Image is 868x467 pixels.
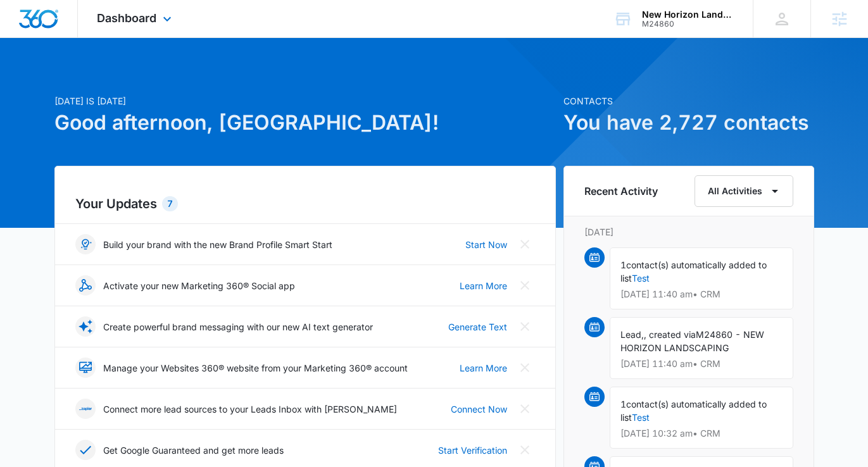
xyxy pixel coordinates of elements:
button: All Activities [695,175,793,207]
div: Domain: [DOMAIN_NAME] [33,33,139,43]
div: account id [642,20,734,28]
div: v 4.0.25 [35,20,62,30]
p: Manage your Websites 360® website from your Marketing 360® account [103,361,408,375]
h2: Your Updates [75,194,535,213]
p: [DATE] 11:40 am • CRM [620,290,783,299]
p: [DATE] [584,225,793,239]
span: contact(s) automatically added to list [620,259,767,283]
p: [DATE] is [DATE] [54,94,556,108]
p: Build your brand with the new Brand Profile Smart Start [103,238,332,251]
a: Test [632,273,650,283]
span: Dashboard [97,11,156,25]
p: [DATE] 11:40 am • CRM [620,359,783,368]
h1: Good afternoon, [GEOGRAPHIC_DATA]! [54,108,556,138]
span: Lead, [620,329,644,340]
img: logo_orange.svg [20,20,30,30]
p: Connect more lead sources to your Leads Inbox with [PERSON_NAME] [103,402,397,416]
img: tab_domain_overview_orange.svg [34,73,44,84]
a: Learn More [460,361,507,375]
div: Domain Overview [48,75,113,83]
div: 7 [162,196,178,211]
img: website_grey.svg [20,33,30,43]
h6: Recent Activity [584,184,658,199]
p: Get Google Guaranteed and get more leads [103,444,284,457]
div: account name [642,9,734,20]
div: Keywords by Traffic [140,75,213,83]
button: Close [515,316,535,337]
button: Close [515,399,535,419]
span: contact(s) automatically added to list [620,399,767,423]
button: Close [515,234,535,254]
a: Connect Now [451,402,507,416]
p: Activate your new Marketing 360® Social app [103,279,295,292]
p: Contacts [563,94,814,108]
button: Close [515,275,535,296]
a: Generate Text [448,320,507,333]
span: 1 [620,399,626,409]
button: Close [515,440,535,460]
h1: You have 2,727 contacts [563,108,814,138]
a: Start Verification [438,444,507,457]
a: Learn More [460,279,507,292]
p: Create powerful brand messaging with our new AI text generator [103,320,373,333]
img: tab_keywords_by_traffic_grey.svg [126,73,136,84]
a: Test [632,412,650,423]
a: Start Now [465,238,507,251]
span: 1 [620,259,626,270]
span: , created via [644,329,696,340]
p: [DATE] 10:32 am • CRM [620,429,783,438]
button: Close [515,358,535,378]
